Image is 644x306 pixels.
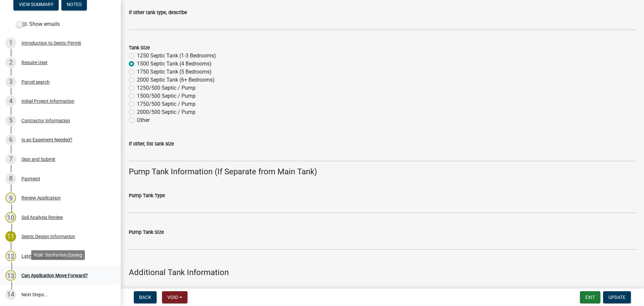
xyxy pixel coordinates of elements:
[137,68,212,76] label: 1750 Septic Tank (5 Bedrooms)
[137,92,196,100] label: 1500/500 Septic / Pump
[5,173,16,184] div: 8
[134,291,157,303] button: Back
[137,108,196,116] label: 2000/500 Septic / Pump
[21,118,70,123] div: Contractor Information
[21,41,81,45] div: Introduction to Septic Permit
[129,193,165,198] label: Pump Tank Type
[129,10,187,15] label: If other tank type, describe
[21,215,63,220] div: Soil Analysis Review
[21,234,75,239] div: Septic Design Information
[5,38,16,48] div: 1
[137,76,215,84] label: 2000 Septic Tank (6+ Bedrooms)
[21,254,64,258] div: Laterals Information
[137,116,150,124] label: Other
[137,52,216,60] label: 1250 Septic Tank (1-3 Bedrooms)
[5,289,16,300] div: 14
[5,154,16,165] div: 7
[137,84,196,92] label: 1250/500 Septic / Pump
[13,2,59,7] wm-modal-confirm: Summary
[5,57,16,68] div: 2
[129,142,174,146] label: If other, list tank size
[603,291,631,303] button: Update
[129,167,636,177] h4: Pump Tank Information (If Separate from Main Tank)
[5,77,16,87] div: 3
[21,60,48,65] div: Require User
[21,176,40,181] div: Payment
[608,295,626,300] span: Update
[580,291,600,303] button: Exit
[16,20,60,28] label: Show emails
[61,2,87,7] wm-modal-confirm: Notes
[5,231,16,242] div: 11
[5,96,16,106] div: 4
[5,134,16,145] div: 6
[162,291,187,303] button: Void
[167,295,178,300] span: Void
[21,273,88,278] div: Can Application Move Forward?
[31,250,85,260] div: Role: Sanitarian-Zoning
[129,46,150,50] label: Tank Size
[129,268,636,277] h4: Additional Tank Information
[139,295,151,300] span: Back
[5,212,16,223] div: 10
[21,137,72,142] div: Is an Easement Needed?
[137,100,196,108] label: 1750/500 Septic / Pump
[21,99,74,103] div: Initial Project Information
[21,195,61,200] div: Review Application
[21,157,55,162] div: Sign and Submit
[21,80,50,84] div: Parcel search
[5,115,16,126] div: 5
[137,60,212,68] label: 1500 Septic Tank (4 Bedrooms)
[5,251,16,261] div: 12
[5,192,16,203] div: 9
[129,230,164,235] label: Pump Tank Size
[5,270,16,281] div: 13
